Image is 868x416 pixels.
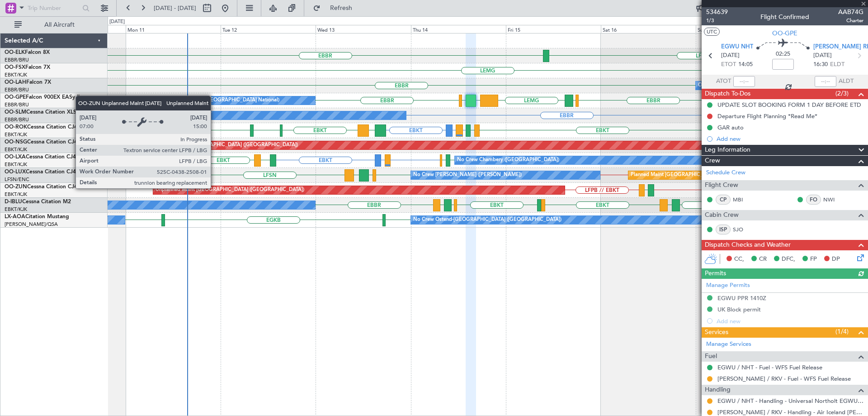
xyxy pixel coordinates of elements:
span: DP [832,255,840,264]
div: Planned Maint [GEOGRAPHIC_DATA] ([GEOGRAPHIC_DATA]) [156,139,298,152]
span: ALDT [839,77,854,86]
span: D-IBLU [5,199,22,205]
a: [PERSON_NAME] / RKV - Fuel - WFS Fuel Release [717,375,851,383]
div: CP [716,195,731,205]
span: Flight Crew [705,180,738,191]
a: EBBR/BRU [5,101,29,108]
span: OO-LXA [5,154,26,160]
span: Dispatch To-Dos [705,89,750,99]
a: OO-ROKCessna Citation CJ4 [5,124,77,130]
span: EGWU NHT [721,43,753,52]
a: EGWU / NHT - Fuel - WFS Fuel Release [717,363,822,371]
a: EBKT/KJK [5,72,27,78]
span: OO-FSX [5,65,25,70]
a: EBKT/KJK [5,206,27,213]
span: [DATE] - [DATE] [154,4,196,12]
span: ELDT [830,60,844,69]
span: OO-ROK [5,124,27,130]
span: ETOT [721,60,736,69]
span: FP [810,255,817,264]
div: Unplanned Maint [GEOGRAPHIC_DATA] ([GEOGRAPHIC_DATA]) [156,183,304,197]
input: Trip Number [28,1,80,15]
span: Dispatch Checks and Weather [705,240,791,250]
button: All Aircraft [10,18,98,32]
span: Fuel [705,351,717,362]
span: 16:30 [813,60,828,69]
span: ATOT [716,77,731,86]
div: Wed 13 [316,25,410,33]
div: GAR auto [717,124,744,131]
button: UTC [704,28,720,36]
a: [PERSON_NAME]/QSA [5,221,58,228]
div: No Crew [GEOGRAPHIC_DATA] ([GEOGRAPHIC_DATA] National) [33,109,184,122]
span: [DATE] [813,51,832,60]
a: MBI [733,196,753,204]
a: Manage Services [706,340,751,349]
span: OO-GPE [5,95,26,100]
div: Fri 15 [506,25,601,33]
a: OO-SLMCessna Citation XLS [5,110,76,115]
span: AAB74G [838,7,863,17]
div: Sat 16 [601,25,696,33]
a: LX-AOACitation Mustang [5,214,69,220]
div: Mon 11 [126,25,221,33]
span: OO-SLM [5,110,26,115]
span: Charter [838,17,863,24]
div: UPDATE SLOT BOOKING FORM 1 DAY BEFORE ETD [717,101,861,109]
div: Thu 14 [411,25,506,33]
div: Tue 12 [221,25,316,33]
div: Add new [717,135,863,143]
a: EBKT/KJK [5,191,27,198]
a: EGWU / NHT - Handling - Universal Northolt EGWU / NHT [717,397,863,405]
span: 14:05 [738,60,753,69]
span: CC, [734,255,744,264]
a: OO-LAHFalcon 7X [5,80,51,85]
span: All Aircraft [24,22,95,28]
span: DFC, [782,255,795,264]
a: EBBR/BRU [5,116,29,123]
span: Cabin Crew [705,210,739,220]
a: EBKT/KJK [5,146,27,153]
a: EBKT/KJK [5,131,27,138]
a: LFSN/ENC [5,176,29,183]
a: NWI [823,196,844,204]
span: OO-LUX [5,169,26,175]
a: OO-GPEFalcon 900EX EASy II [5,95,80,100]
div: Owner [GEOGRAPHIC_DATA] ([GEOGRAPHIC_DATA] National) [698,79,844,92]
a: OO-FSXFalcon 7X [5,65,50,70]
span: 534639 [706,7,728,17]
span: OO-ELK [5,50,25,55]
div: FO [806,195,821,205]
a: OO-NSGCessna Citation CJ4 [5,139,77,145]
span: Leg Information [705,145,750,155]
div: [DATE] [109,18,125,26]
span: Handling [705,385,731,395]
span: OO-LAH [5,80,26,85]
span: [DATE] [721,51,740,60]
span: Services [705,327,728,338]
a: D-IBLUCessna Citation M2 [5,199,71,205]
div: No Crew [PERSON_NAME] ([PERSON_NAME]) [413,168,522,182]
span: 1/3 [706,17,728,24]
div: Planned Maint [GEOGRAPHIC_DATA] ([GEOGRAPHIC_DATA]) [631,168,773,182]
a: OO-ELKFalcon 8X [5,50,50,55]
div: Flight Confirmed [760,12,809,22]
span: CR [759,255,767,264]
span: OO-ZUN [5,184,27,190]
a: OO-LUXCessna Citation CJ4 [5,169,76,175]
div: No Crew [GEOGRAPHIC_DATA] ([GEOGRAPHIC_DATA] National) [128,94,279,107]
span: (2/3) [835,89,849,98]
div: No Crew Ostend-[GEOGRAPHIC_DATA] ([GEOGRAPHIC_DATA]) [413,213,561,227]
span: (1/4) [835,327,849,336]
span: 02:25 [776,50,790,59]
div: ISP [716,225,731,234]
a: SJO [733,225,753,234]
a: Schedule Crew [706,168,745,177]
div: No Crew Chambery ([GEOGRAPHIC_DATA]) [457,153,559,167]
span: Refresh [322,5,360,11]
a: [PERSON_NAME] / RKV - Handling - Air Iceland [PERSON_NAME] / RKV [717,408,863,416]
span: OO-NSG [5,139,27,145]
a: OO-ZUNCessna Citation CJ4 [5,184,77,190]
button: Refresh [309,1,363,15]
span: LX-AOA [5,214,25,220]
